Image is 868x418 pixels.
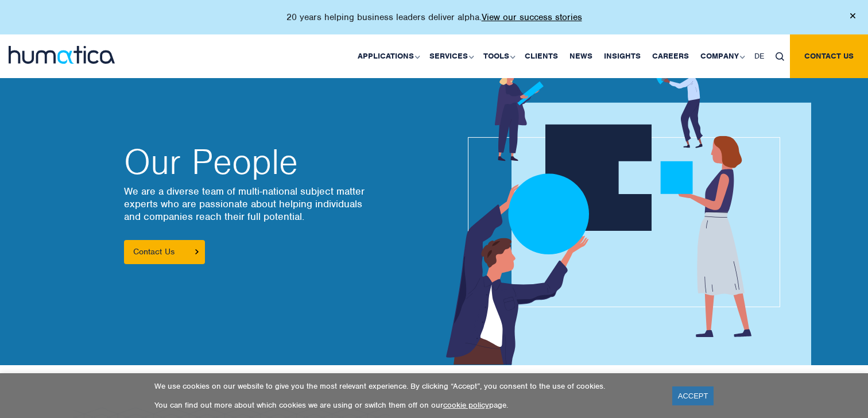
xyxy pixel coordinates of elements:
p: You can find out more about which cookies we are using or switch them off on our page. [154,400,658,410]
a: Clients [519,34,564,78]
img: arrowicon [195,249,199,254]
span: DE [754,51,764,61]
a: Applications [352,34,424,78]
a: ACCEPT [672,386,714,405]
img: about_banner1 [416,61,811,365]
p: We are a diverse team of multi-national subject matter experts who are passionate about helping i... [124,185,423,223]
a: Contact us [790,34,868,78]
img: logo [9,46,115,64]
h2: Our People [124,145,423,179]
a: View our success stories [482,11,582,23]
a: Careers [646,34,695,78]
a: Tools [478,34,519,78]
p: We use cookies on our website to give you the most relevant experience. By clicking “Accept”, you... [154,381,658,391]
a: Insights [598,34,646,78]
a: News [564,34,598,78]
a: cookie policy [443,400,489,410]
a: Company [695,34,749,78]
img: search_icon [776,52,784,61]
a: DE [749,34,770,78]
p: 20 years helping business leaders deliver alpha. [286,11,582,23]
a: Contact Us [124,240,205,264]
a: Services [424,34,478,78]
